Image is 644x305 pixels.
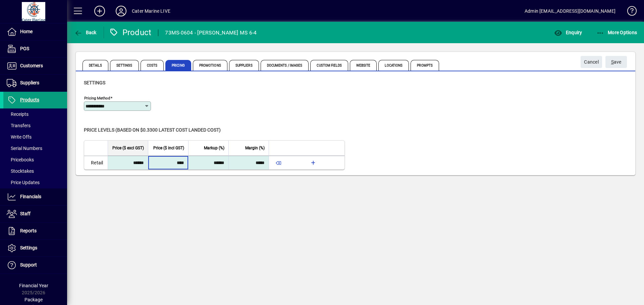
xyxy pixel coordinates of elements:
a: Transfers [3,120,67,131]
a: Write Offs [3,131,67,143]
span: Suppliers [229,60,259,71]
a: Support [3,257,67,274]
div: Product [109,27,152,38]
span: Price ($ excl GST) [112,144,144,152]
span: More Options [596,30,637,35]
span: Settings [20,245,37,250]
span: Products [20,97,39,102]
button: Enquiry [552,26,584,39]
span: Serial Numbers [7,146,42,151]
button: Cancel [581,56,602,68]
span: Reports [20,228,37,233]
span: Support [20,262,37,268]
span: Package [24,297,43,302]
div: 73MS-0604 - [PERSON_NAME] MS 6-4 [165,27,257,38]
div: Admin [EMAIL_ADDRESS][DOMAIN_NAME] [525,6,615,16]
span: Margin (%) [245,144,265,152]
span: Price ($ incl GST) [153,144,184,152]
a: Staff [3,206,67,222]
span: Locations [378,60,409,71]
span: Markup (%) [204,144,224,152]
span: Cancel [584,57,599,68]
a: Receipts [3,108,67,120]
a: Price Updates [3,177,67,188]
span: Settings [110,60,139,71]
a: Settings [3,240,67,256]
button: Profile [110,5,132,17]
span: Staff [20,211,31,216]
button: Add [89,5,110,17]
div: Cater Marine LIVE [132,6,170,16]
span: Settings [84,80,105,85]
span: Home [20,29,33,34]
span: Details [83,60,108,71]
span: Custom Fields [310,60,348,71]
a: Reports [3,223,67,239]
span: S [611,59,614,65]
span: Price levels (based on $0.3300 Latest cost landed cost) [84,127,221,133]
span: Transfers [7,123,31,128]
button: Back [72,26,98,39]
a: Pricebooks [3,154,67,165]
span: Price Updates [7,180,40,185]
a: Serial Numbers [3,143,67,154]
span: Promotions [193,60,227,71]
span: Enquiry [554,30,582,35]
span: Costs [141,60,164,71]
button: Save [605,56,627,68]
a: Knowledge Base [622,1,636,23]
span: Back [74,30,97,35]
span: Website [350,60,377,71]
a: Home [3,23,67,40]
span: Pricebooks [7,157,34,162]
button: More Options [595,26,639,39]
span: Prompts [411,60,439,71]
span: Financials [20,194,41,199]
span: Documents / Images [261,60,309,71]
span: Receipts [7,111,29,117]
td: Retail [84,156,108,169]
a: POS [3,41,67,57]
mat-label: Pricing method [84,96,110,100]
span: ave [611,57,622,68]
span: Stocktakes [7,168,34,174]
span: Suppliers [20,80,39,85]
a: Financials [3,188,67,205]
a: Stocktakes [3,165,67,177]
app-page-header-button: Back [67,26,104,39]
a: Customers [3,58,67,74]
span: POS [20,46,29,51]
a: Suppliers [3,75,67,91]
span: Customers [20,63,43,68]
span: Financial Year [19,283,48,288]
span: Write Offs [7,134,32,140]
span: Pricing [165,60,191,71]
